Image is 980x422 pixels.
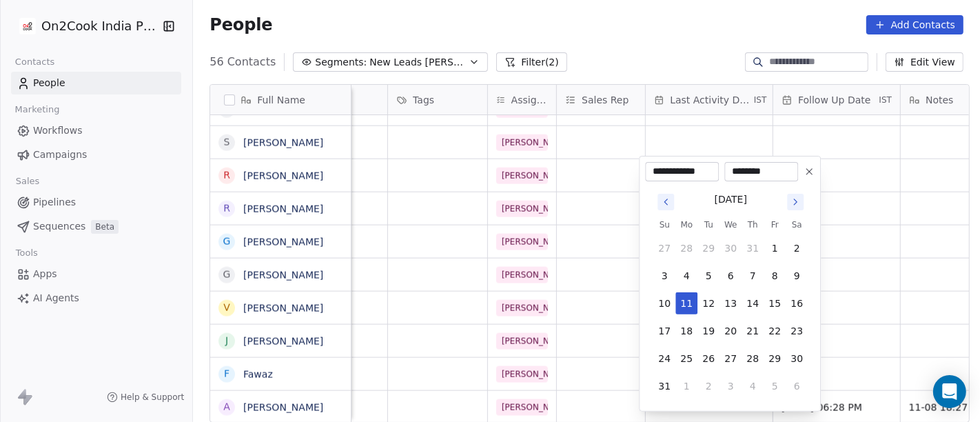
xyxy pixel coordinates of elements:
button: 1 [675,375,697,397]
button: 16 [786,292,808,314]
button: 31 [653,375,675,397]
button: 4 [675,265,697,287]
button: Go to next month [786,192,805,212]
button: 1 [764,237,786,259]
button: 6 [719,265,742,287]
button: 8 [764,265,786,287]
div: [DATE] [715,192,747,207]
button: 30 [719,237,742,259]
th: Sunday [653,218,675,232]
th: Tuesday [697,218,719,232]
button: 29 [697,237,719,259]
button: 2 [697,375,719,397]
button: 2 [786,237,808,259]
button: 7 [742,265,764,287]
button: 4 [742,375,764,397]
th: Wednesday [719,218,742,232]
button: 26 [697,348,719,370]
button: 5 [764,375,786,397]
th: Thursday [742,218,764,232]
button: 28 [675,237,697,259]
button: 3 [719,375,742,397]
button: 13 [719,292,742,314]
button: 30 [786,348,808,370]
th: Saturday [786,218,808,232]
button: 25 [675,348,697,370]
button: 23 [786,320,808,342]
button: 17 [653,320,675,342]
button: 24 [653,348,675,370]
button: 15 [764,292,786,314]
button: 11 [675,292,697,314]
button: 14 [742,292,764,314]
button: 31 [742,237,764,259]
button: 12 [697,292,719,314]
button: 18 [675,320,697,342]
button: 5 [697,265,719,287]
button: 10 [653,292,675,314]
button: 27 [653,237,675,259]
button: 29 [764,348,786,370]
button: 27 [719,348,742,370]
button: Go to previous month [656,192,675,212]
button: 28 [742,348,764,370]
button: 22 [764,320,786,342]
th: Friday [764,218,786,232]
button: 3 [653,265,675,287]
button: 19 [697,320,719,342]
th: Monday [675,218,697,232]
button: 20 [719,320,742,342]
button: 21 [742,320,764,342]
button: 9 [786,265,808,287]
button: 6 [786,375,808,397]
